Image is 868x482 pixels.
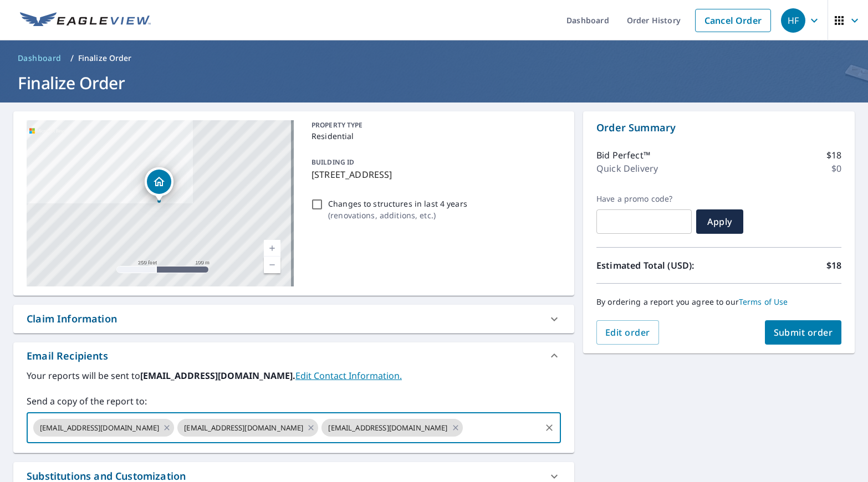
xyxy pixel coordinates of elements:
a: EditContactInfo [295,370,402,382]
p: ( renovations, additions, etc. ) [328,209,467,221]
div: [EMAIL_ADDRESS][DOMAIN_NAME] [177,419,318,437]
label: Your reports will be sent to [27,369,561,382]
p: Estimated Total (USD): [596,259,719,272]
div: HF [781,8,805,33]
img: EV Logo [20,12,151,29]
a: Current Level 17, Zoom In [264,240,280,257]
span: [EMAIL_ADDRESS][DOMAIN_NAME] [321,423,454,433]
button: Apply [696,209,743,234]
p: Changes to structures in last 4 years [328,198,467,209]
p: Quick Delivery [596,162,658,175]
p: $18 [826,148,841,162]
li: / [70,52,74,65]
a: Terms of Use [739,296,788,307]
a: Cancel Order [695,9,771,32]
h1: Finalize Order [13,71,855,94]
span: [EMAIL_ADDRESS][DOMAIN_NAME] [177,423,310,433]
p: PROPERTY TYPE [312,120,556,130]
div: Dropped pin, building 1, Residential property, 17900 NW 47th Ct Miami Gardens, FL 33055 [145,167,173,202]
button: Edit order [596,320,659,345]
a: Current Level 17, Zoom Out [264,257,280,273]
p: $0 [831,162,841,175]
p: [STREET_ADDRESS] [312,168,556,181]
span: [EMAIL_ADDRESS][DOMAIN_NAME] [33,423,166,433]
div: Claim Information [13,305,574,333]
span: Dashboard [18,53,62,64]
button: Submit order [765,320,842,345]
span: Edit order [605,326,650,339]
p: Residential [312,130,556,142]
div: Email Recipients [27,348,108,363]
p: Bid Perfect™ [596,148,650,162]
b: [EMAIL_ADDRESS][DOMAIN_NAME]. [140,370,295,382]
nav: breadcrumb [13,49,855,67]
p: Order Summary [596,120,841,135]
a: Dashboard [13,49,66,67]
div: [EMAIL_ADDRESS][DOMAIN_NAME] [321,419,462,437]
span: Apply [705,216,734,228]
p: Finalize Order [78,53,132,64]
button: Clear [542,420,557,435]
p: BUILDING ID [312,157,354,167]
label: Send a copy of the report to: [27,394,561,408]
div: [EMAIL_ADDRESS][DOMAIN_NAME] [33,419,174,437]
div: Claim Information [27,311,117,326]
p: $18 [826,259,841,272]
p: By ordering a report you agree to our [596,297,841,307]
label: Have a promo code? [596,194,692,204]
div: Email Recipients [13,342,574,369]
span: Submit order [774,326,833,339]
